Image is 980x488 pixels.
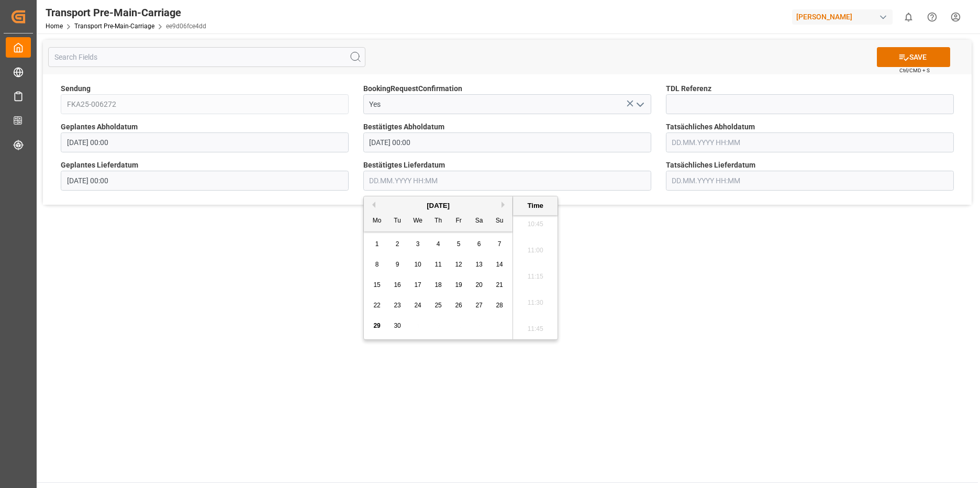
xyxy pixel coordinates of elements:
span: 25 [435,302,441,309]
div: Time [516,201,555,211]
div: Choose Saturday, September 6th, 2025 [473,238,486,251]
div: Choose Monday, September 15th, 2025 [371,279,384,292]
span: 10 [414,261,421,268]
button: show 0 new notifications [897,5,920,29]
input: DD.MM.YYYY HH:MM [61,171,349,191]
div: Choose Monday, September 8th, 2025 [371,258,384,271]
div: Choose Friday, September 12th, 2025 [452,258,465,271]
button: open menu [631,96,647,113]
button: Next Month [502,202,508,208]
button: Previous Month [369,202,375,208]
div: Transport Pre-Main-Carriage [46,5,206,20]
span: 8 [375,261,379,268]
span: 15 [373,281,380,289]
span: 5 [457,240,461,248]
div: Choose Sunday, September 7th, 2025 [493,238,506,251]
span: 29 [373,322,380,329]
div: We [411,215,425,228]
span: Tatsächliches Abholdatum [666,121,755,132]
div: month 2025-09 [367,234,510,336]
button: SAVE [877,47,950,67]
span: 19 [455,281,462,289]
span: 17 [414,281,421,289]
span: Sendung [61,83,91,94]
div: Choose Tuesday, September 2nd, 2025 [391,238,404,251]
a: Transport Pre-Main-Carriage [74,23,154,30]
span: Ctrl/CMD + S [899,66,930,74]
div: Choose Wednesday, September 3rd, 2025 [411,238,425,251]
span: 4 [437,240,440,248]
div: Choose Tuesday, September 30th, 2025 [391,319,404,332]
span: 9 [396,261,399,268]
span: 2 [396,240,399,248]
span: 26 [455,302,462,309]
span: 24 [414,302,421,309]
span: 12 [455,261,462,268]
div: Choose Thursday, September 25th, 2025 [432,299,445,312]
div: Su [493,215,506,228]
span: 18 [435,281,441,289]
span: 1 [375,240,379,248]
div: Choose Friday, September 26th, 2025 [452,299,465,312]
div: Choose Tuesday, September 16th, 2025 [391,279,404,292]
span: Geplantes Abholdatum [61,121,138,132]
div: Choose Wednesday, September 10th, 2025 [411,258,425,271]
span: 27 [475,302,482,309]
div: [DATE] [364,201,513,211]
div: Choose Tuesday, September 9th, 2025 [391,258,404,271]
span: BookingRequestConfirmation [363,83,462,94]
span: Tatsächliches Lieferdatum [666,160,755,171]
div: Choose Friday, September 19th, 2025 [452,279,465,292]
input: DD.MM.YYYY HH:MM [666,132,954,152]
input: Search Fields [48,47,365,67]
span: 7 [498,240,502,248]
span: 14 [496,261,503,268]
span: Geplantes Lieferdatum [61,160,138,171]
input: DD.MM.YYYY HH:MM [363,171,651,191]
input: DD.MM.YYYY HH:MM [61,132,349,152]
div: Choose Monday, September 22nd, 2025 [371,299,384,312]
div: Choose Saturday, September 27th, 2025 [473,299,486,312]
input: DD.MM.YYYY HH:MM [666,171,954,191]
button: Help Center [920,5,944,29]
span: 3 [416,240,420,248]
span: 13 [475,261,482,268]
div: Choose Wednesday, September 17th, 2025 [411,279,425,292]
div: Choose Tuesday, September 23rd, 2025 [391,299,404,312]
div: Choose Saturday, September 20th, 2025 [473,279,486,292]
div: Choose Sunday, September 28th, 2025 [493,299,506,312]
span: 20 [475,281,482,289]
button: [PERSON_NAME] [792,7,897,27]
div: Choose Thursday, September 18th, 2025 [432,279,445,292]
span: Bestätigtes Lieferdatum [363,160,445,171]
span: 30 [394,322,400,329]
span: TDL Referenz [666,83,711,94]
span: 22 [373,302,380,309]
span: 23 [394,302,400,309]
input: DD.MM.YYYY HH:MM [363,132,651,152]
div: Choose Saturday, September 13th, 2025 [473,258,486,271]
div: Choose Monday, September 1st, 2025 [371,238,384,251]
div: Choose Thursday, September 11th, 2025 [432,258,445,271]
div: Choose Wednesday, September 24th, 2025 [411,299,425,312]
div: Choose Friday, September 5th, 2025 [452,238,465,251]
div: Tu [391,215,404,228]
span: 16 [394,281,400,289]
div: [PERSON_NAME] [792,9,893,25]
a: Home [46,23,63,30]
div: Sa [473,215,486,228]
span: 11 [435,261,441,268]
div: Th [432,215,445,228]
div: Choose Monday, September 29th, 2025 [371,319,384,332]
div: Choose Thursday, September 4th, 2025 [432,238,445,251]
div: Choose Sunday, September 21st, 2025 [493,279,506,292]
span: 21 [496,281,503,289]
span: Bestätigtes Abholdatum [363,121,444,132]
div: Choose Sunday, September 14th, 2025 [493,258,506,271]
span: 6 [477,240,481,248]
div: Mo [371,215,384,228]
div: Fr [452,215,465,228]
span: 28 [496,302,503,309]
